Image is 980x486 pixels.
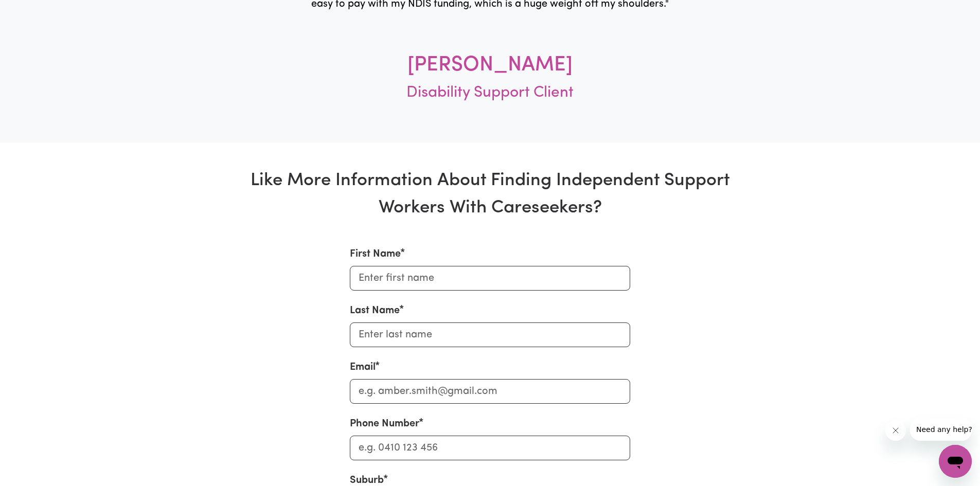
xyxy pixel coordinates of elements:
label: Phone Number [350,416,419,431]
label: Email [350,359,376,375]
h3: Like More Information About Finding Independent Support Workers With Careseekers? [219,167,762,222]
iframe: Button to launch messaging window [939,445,972,478]
input: Enter first name [350,266,630,291]
span: Need any help? [6,7,62,15]
input: e.g. amber.smith@gmail.com [350,379,630,404]
label: Last Name [350,303,400,318]
input: Enter last name [350,322,630,347]
iframe: Close message [885,420,906,441]
h3: [PERSON_NAME] [170,52,811,79]
label: First Name [350,246,401,262]
iframe: Message from company [910,418,972,441]
p: Disability Support Client [234,79,746,115]
input: e.g. 0410 123 456 [350,436,630,460]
